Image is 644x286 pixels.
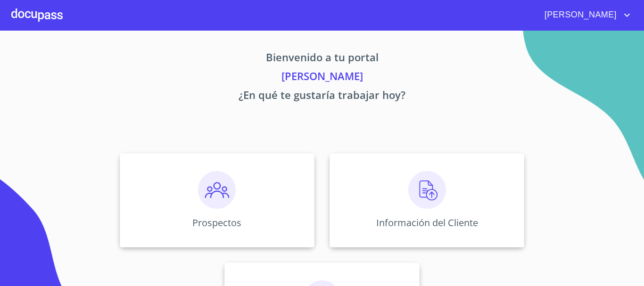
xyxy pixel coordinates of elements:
p: Prospectos [192,216,241,229]
p: [PERSON_NAME] [32,68,612,87]
p: ¿En qué te gustaría trabajar hoy? [32,87,612,106]
span: [PERSON_NAME] [537,8,621,23]
p: Bienvenido a tu portal [32,49,612,68]
img: prospectos.png [198,171,236,209]
img: carga.png [408,171,446,209]
p: Información del Cliente [376,216,478,229]
button: account of current user [537,8,633,23]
